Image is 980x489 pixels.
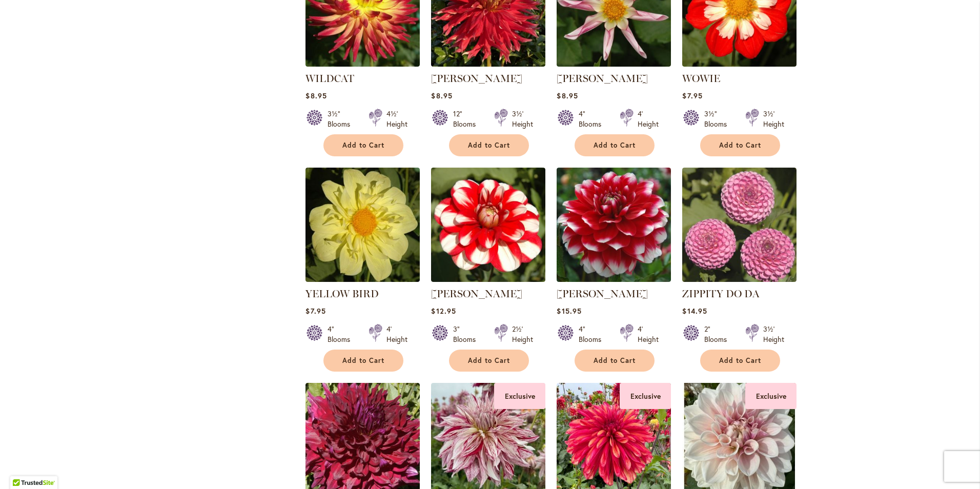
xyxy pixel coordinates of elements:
[638,324,659,344] div: 4' Height
[386,324,407,344] div: 4' Height
[305,72,354,85] a: WILDCAT
[305,306,325,316] span: $7.95
[386,109,407,129] div: 4½' Height
[704,109,733,129] div: 3½" Blooms
[719,141,761,150] span: Add to Cart
[575,350,655,372] button: Add to Cart
[468,356,510,365] span: Add to Cart
[700,350,780,372] button: Add to Cart
[557,59,671,69] a: WILLIE WILLIE
[323,350,403,372] button: Add to Cart
[453,324,482,344] div: 3" Blooms
[575,134,655,156] button: Add to Cart
[579,109,607,129] div: 4" Blooms
[682,72,720,85] a: WOWIE
[763,109,784,129] div: 3½' Height
[328,109,356,129] div: 3½" Blooms
[682,288,760,300] a: ZIPPITY DO DA
[719,356,761,365] span: Add to Cart
[305,274,420,284] a: YELLOW BIRD
[594,141,636,150] span: Add to Cart
[763,324,784,344] div: 3½' Height
[8,453,36,481] iframe: Launch Accessibility Center
[468,141,510,150] span: Add to Cart
[512,109,533,129] div: 3½' Height
[512,324,533,344] div: 2½' Height
[328,324,356,344] div: 4" Blooms
[704,324,733,344] div: 2" Blooms
[682,59,797,69] a: WOWIE
[494,383,545,409] div: Exclusive
[682,91,702,100] span: $7.95
[745,383,797,409] div: Exclusive
[700,134,780,156] button: Add to Cart
[557,306,581,316] span: $15.95
[305,91,326,100] span: $8.95
[431,59,545,69] a: Wildman
[594,356,636,365] span: Add to Cart
[620,383,671,409] div: Exclusive
[323,134,403,156] button: Add to Cart
[431,72,522,85] a: [PERSON_NAME]
[579,324,607,344] div: 4" Blooms
[557,91,578,100] span: $8.95
[342,356,384,365] span: Add to Cart
[638,109,659,129] div: 4' Height
[431,288,522,300] a: [PERSON_NAME]
[431,168,545,282] img: YORO KOBI
[682,168,797,282] img: ZIPPITY DO DA
[431,91,452,100] span: $8.95
[342,141,384,150] span: Add to Cart
[682,274,797,284] a: ZIPPITY DO DA
[431,274,545,284] a: YORO KOBI
[449,134,529,156] button: Add to Cart
[449,350,529,372] button: Add to Cart
[305,59,420,69] a: WILDCAT
[682,306,707,316] span: $14.95
[431,306,456,316] span: $12.95
[305,288,379,300] a: YELLOW BIRD
[557,274,671,284] a: ZAKARY ROBERT
[557,72,648,85] a: [PERSON_NAME]
[305,168,420,282] img: YELLOW BIRD
[557,288,648,300] a: [PERSON_NAME]
[557,168,671,282] img: ZAKARY ROBERT
[453,109,482,129] div: 12" Blooms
